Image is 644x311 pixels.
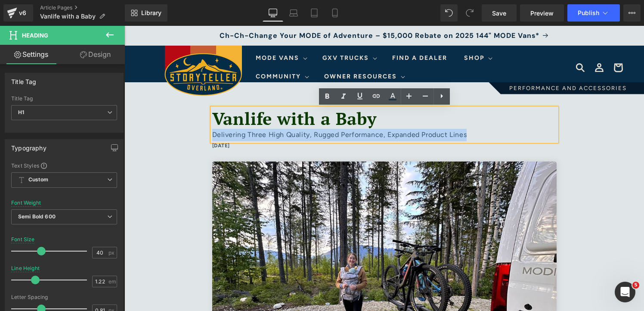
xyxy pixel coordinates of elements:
span: Publish [578,9,599,16]
span: MODE Vans [131,28,175,36]
span: em [108,279,116,284]
div: Title Tag [11,73,37,85]
a: Desktop [263,4,283,22]
span: Save [492,9,506,18]
span: 5 [632,282,639,289]
summary: Owner Resources [195,42,284,60]
span: Shop [340,28,360,36]
a: Find a Dealer [263,23,328,41]
span: Heading [22,32,48,39]
p: Ch-Ch-Change Your MODE of Adventure – $15,000 Rebate on 2025 144" MODE Vans* [9,4,511,15]
span: Community [131,47,176,55]
summary: MODE Vans [126,23,186,41]
span: Find a Dealer [268,28,323,36]
a: v6 [3,4,33,22]
img: Storyteller Overland [40,20,118,70]
h6: [DATE] [88,115,432,125]
summary: Shop [334,23,372,41]
b: H1 [18,109,24,115]
button: More [623,4,641,22]
font: Vanlife with a Baby [88,81,252,104]
a: Article Pages [40,4,125,11]
span: Preview [530,9,554,18]
summary: Search [446,32,465,51]
summary: GXV Trucks [193,23,256,41]
b: Custom [28,176,48,183]
span: GXV Trucks [198,28,245,36]
div: v6 [17,7,28,19]
a: Design [64,45,127,64]
a: Laptop [283,4,304,22]
div: Typography [11,140,46,152]
span: Owner Resources [200,47,272,55]
div: Font Weight [11,200,41,206]
button: Redo [461,4,478,22]
span: Vanlife with a Baby [40,13,96,20]
span: px [108,250,116,255]
a: Mobile [325,4,345,22]
summary: Community [126,42,188,60]
div: Line Height [11,265,40,271]
div: Text Styles [11,162,117,169]
b: Semi Bold 600 [18,213,56,220]
div: Delivering Three High Quality, Rugged Performance, Expanded Product Lines [88,103,432,115]
button: Undo [440,4,458,22]
div: Title Tag [11,96,117,102]
a: New Library [125,4,167,22]
button: Publish [567,4,620,22]
div: Letter Spacing [11,294,117,300]
a: Preview [520,4,564,22]
iframe: Intercom live chat [615,282,635,302]
a: Tablet [304,4,325,22]
div: Font Size [11,236,35,243]
span: Library [141,9,161,17]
